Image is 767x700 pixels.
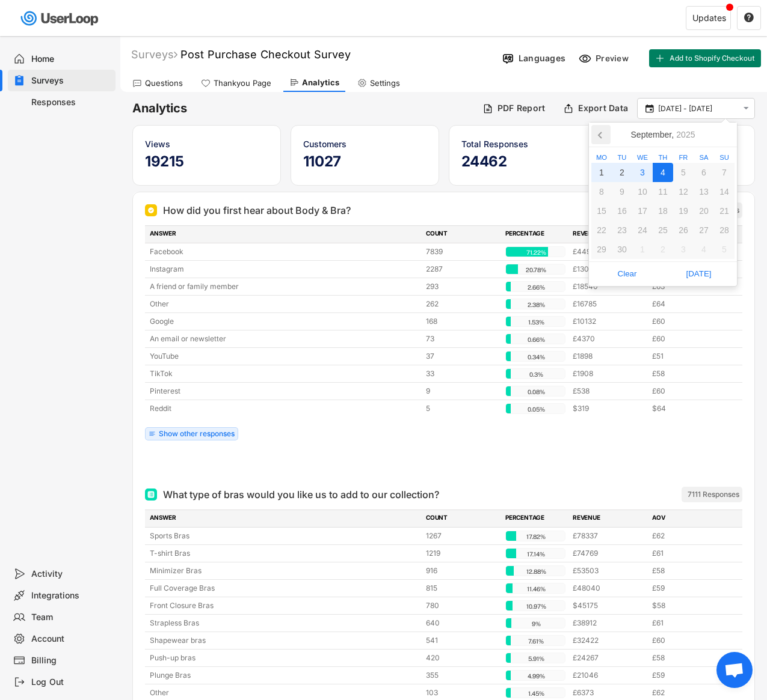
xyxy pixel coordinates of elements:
div: 815 [426,583,498,594]
div: 20.78% [508,264,564,275]
div: 0.34% [508,352,564,362]
div: How did you first hear about Body & Bra? [163,203,351,218]
div: 5 [673,163,694,182]
div: 5 [426,403,498,414]
div: £62 [652,687,724,698]
div: Plunge Bras [150,670,419,681]
div: 262 [426,299,498,309]
div: £58 [652,368,724,379]
div: $45175 [573,600,645,611]
div: Languages [519,53,565,64]
div: £449016 [573,246,645,257]
div: 541 [426,635,498,646]
div: 22 [591,221,612,240]
div: 2.66% [508,282,564,293]
div: 4 [653,163,673,182]
div: £60 [652,333,724,344]
div: £51 [652,351,724,362]
div: 0.08% [508,386,564,397]
div: Sports Bras [150,531,419,541]
span: Clear [595,265,659,283]
div: 26 [673,221,694,240]
div: $64 [652,403,724,414]
div: 37 [426,351,498,362]
div: Surveys [31,75,111,87]
div: Reddit [150,403,419,414]
div: 17 [632,201,653,221]
div: Home [31,53,111,65]
div: 12 [673,182,694,201]
div: COUNT [426,513,498,524]
div: 18 [653,201,673,221]
div: 27 [694,221,714,240]
h6: Analytics [132,100,473,117]
span: Add to Shopify Checkout [670,55,755,62]
div: 11.46% [508,583,564,594]
div: £61 [652,548,724,559]
div: Thankyou Page [214,78,271,88]
img: userloop-logo-01.svg [18,6,103,31]
div: 7.61% [508,636,564,647]
div: Shapewear bras [150,635,419,646]
div: Activity [31,568,111,580]
div: 2.38% [508,299,564,310]
div: Customers [303,138,427,150]
div: Log Out [31,677,111,688]
div: Show other responses [159,430,235,437]
div: 9 [426,386,498,397]
div: £24267 [573,653,645,663]
div: 17.14% [508,549,564,559]
div: Views [145,138,268,150]
div: An email or newsletter [150,333,419,344]
div: REVENUE [573,513,645,524]
div: £60 [652,386,724,397]
div: 73 [426,333,498,344]
div: Total Responses [461,138,585,150]
div: Tu [612,154,632,161]
div: PDF Report [497,103,546,114]
div: 4 [694,240,714,259]
div: 12.88% [508,566,564,577]
div: £48040 [573,583,645,594]
div: Instagram [150,264,419,275]
div: Responses [31,97,111,108]
div: 2287 [426,264,498,275]
div: £1898 [573,351,645,362]
div: £21046 [573,670,645,681]
div: ANSWER [150,513,419,524]
div: Export Data [578,103,628,114]
div: 9% [508,618,564,629]
button: [DATE] [663,264,735,284]
div: £58 [652,653,724,663]
div: Updates [692,14,726,22]
div: Integrations [31,590,111,601]
div: 1219 [426,548,498,559]
div: TikTok [150,368,419,379]
a: Open de chat [716,652,753,688]
div: 17.82% [508,531,564,542]
div: Front Closure Bras [150,600,419,611]
img: Language%20Icon.svg [502,52,514,65]
button:  [644,103,655,114]
div: £58 [652,565,724,576]
h5: 24462 [461,153,585,171]
div: £59 [652,670,724,681]
div: 0.05% [508,404,564,415]
div: 9 [612,182,632,201]
div: 780 [426,600,498,611]
div: Billing [31,655,111,666]
div: £538 [573,386,645,397]
div: £1908 [573,368,645,379]
div: Account [31,633,111,645]
div: REVENUE [573,229,645,240]
div: 20 [694,201,714,221]
h5: 19215 [145,153,268,171]
div: £62 [652,531,724,541]
div: 1.45% [508,688,564,699]
div: 13 [694,182,714,201]
div: 10.97% [508,601,564,612]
